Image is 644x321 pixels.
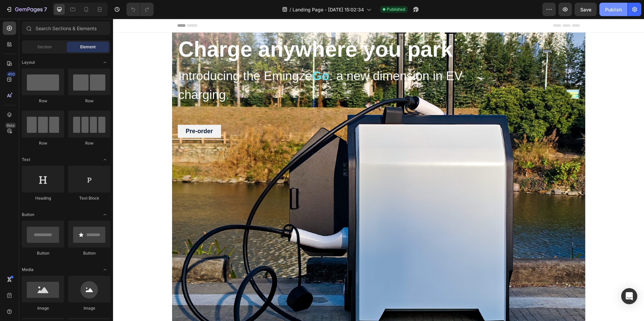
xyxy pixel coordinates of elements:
[113,19,644,321] iframe: Design area
[22,59,35,65] span: Layout
[22,267,34,273] span: Media
[22,305,64,311] div: Image
[65,14,358,47] h2: Charge anywhere you park
[22,195,64,201] div: Heading
[37,44,52,50] span: Section
[605,6,622,13] div: Publish
[575,3,597,16] button: Save
[599,3,628,16] button: Publish
[22,21,110,35] input: Search Sections & Elements
[68,195,110,201] div: Text Block
[113,69,116,83] span: .
[80,44,96,50] span: Element
[3,3,50,16] button: 7
[5,123,16,128] div: Beta
[289,6,291,13] span: /
[100,154,110,165] span: Toggle open
[73,109,100,116] div: Pre-order
[387,6,405,12] span: Published
[68,140,110,146] div: Row
[22,157,30,163] span: Text
[22,98,64,104] div: Row
[292,6,364,13] span: Landing Page - [DATE] 15:02:34
[22,140,64,146] div: Row
[100,264,110,275] span: Toggle open
[68,305,110,311] div: Image
[68,250,110,256] div: Button
[68,98,110,104] div: Row
[580,7,591,12] span: Save
[65,106,108,119] button: Pre-order
[126,3,154,16] div: Undo/Redo
[22,250,64,256] div: Button
[65,50,199,64] span: Introducing the Emingze
[65,50,350,83] span: : a new dimension in EV charging
[199,50,216,64] strong: Go
[59,14,472,313] div: Background Image
[621,288,637,304] div: Open Intercom Messenger
[22,212,34,218] span: Button
[44,5,47,13] p: 7
[6,71,16,77] div: 450
[59,14,472,313] div: Overlay
[100,57,110,68] span: Toggle open
[100,209,110,220] span: Toggle open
